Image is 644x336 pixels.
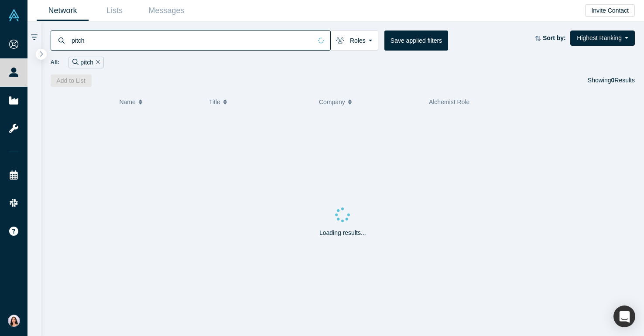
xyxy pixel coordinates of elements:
strong: 0 [611,77,615,84]
input: Search by name, title, company, summary, expertise, investment criteria or topics of focus [71,30,312,51]
button: Title [209,93,310,111]
span: Title [209,93,220,111]
span: Name [119,93,135,111]
a: Lists [89,0,140,21]
button: Roles [330,31,378,51]
p: Loading results... [319,228,366,238]
div: pitch [69,57,103,68]
button: Remove Filter [93,58,100,68]
img: Anku Chahal's Account [8,315,20,327]
button: Add to List [51,75,92,87]
button: Name [119,93,200,111]
span: All: [51,58,60,67]
button: Company [319,93,420,111]
button: Highest Ranking [570,31,635,46]
span: Results [611,77,635,84]
button: Invite Contact [585,4,635,17]
strong: Sort by: [543,34,566,41]
div: Showing [588,75,635,87]
img: Alchemist Vault Logo [8,9,20,21]
span: Company [319,93,345,111]
a: Network [37,0,89,21]
button: Save applied filters [384,31,448,51]
a: Messages [140,0,192,21]
span: Alchemist Role [429,98,469,105]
